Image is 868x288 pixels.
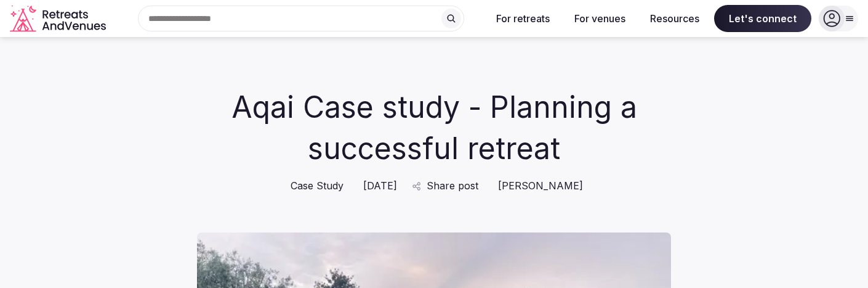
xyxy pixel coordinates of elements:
a: [PERSON_NAME] [493,179,583,192]
span: Let's connect [714,5,811,32]
svg: Retreats and Venues company logo [10,5,108,33]
button: For venues [565,5,635,32]
a: Visit the homepage [10,5,108,33]
a: Case Study [286,179,344,192]
span: Share post [427,179,478,192]
span: [PERSON_NAME] [498,179,583,192]
h1: Aqai Case study - Planning a successful retreat [227,86,641,169]
span: Case Study [291,179,344,192]
button: For retreats [486,5,560,32]
button: Resources [640,5,709,32]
